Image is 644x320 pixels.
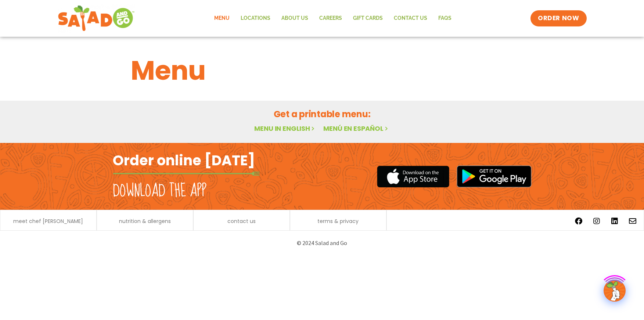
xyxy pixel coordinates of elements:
img: appstore [377,165,449,188]
a: FAQs [433,10,457,27]
nav: Menu [209,10,457,27]
h2: Get a printable menu: [131,108,514,121]
span: ORDER NOW [538,14,579,23]
a: terms & privacy [317,219,359,224]
a: Contact Us [388,10,433,27]
p: © 2024 Salad and Go [116,238,528,248]
a: Menu [209,10,235,27]
a: GIFT CARDS [348,10,388,27]
a: meet chef [PERSON_NAME] [13,219,83,224]
a: Menu in English [254,124,316,133]
a: About Us [276,10,314,27]
h2: Download the app [113,181,206,201]
a: Locations [235,10,276,27]
a: ORDER NOW [530,10,586,26]
img: fork [113,172,260,176]
a: contact us [227,219,256,224]
img: new-SAG-logo-768×292 [58,4,135,33]
h1: Menu [131,51,514,90]
a: nutrition & allergens [119,219,171,224]
a: Careers [314,10,348,27]
img: google_play [457,165,532,187]
a: Menú en español [323,124,389,133]
h2: Order online [DATE] [113,151,255,169]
